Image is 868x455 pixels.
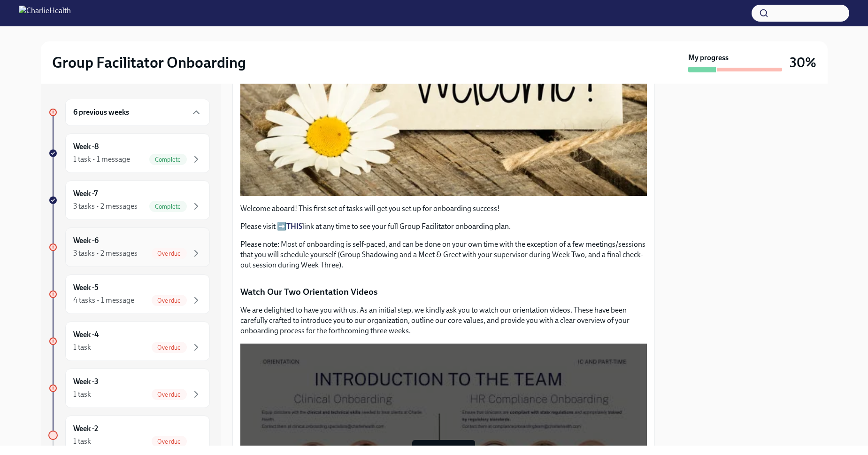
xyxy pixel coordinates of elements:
h3: 30% [790,54,816,71]
h6: 6 previous weeks [73,107,129,118]
span: Overdue [152,344,186,351]
h6: Week -3 [73,377,99,387]
h6: Week -8 [73,141,99,152]
span: Complete [149,203,187,210]
a: Week -21 taskOverdue [48,416,210,455]
div: 3 tasks • 2 messages [73,201,138,212]
div: 4 tasks • 1 message [73,295,134,306]
p: Watch Our Two Orientation Videos [240,286,647,298]
h2: Group Facilitator Onboarding [52,53,246,72]
p: Please visit ➡️ link at any time to see your full Group Facilitator onboarding plan. [240,221,647,232]
span: Complete [149,156,187,163]
span: Overdue [152,438,186,445]
a: Week -54 tasks • 1 messageOverdue [48,275,210,314]
div: 1 task [73,342,91,353]
span: Overdue [152,250,186,257]
img: CharlieHealth [19,6,71,21]
a: Week -31 taskOverdue [48,369,210,408]
p: We are delighted to have you with us. As an initial step, we kindly ask you to watch our orientat... [240,305,647,336]
strong: My progress [688,53,729,63]
h6: Week -7 [73,188,98,199]
div: 1 task • 1 message [73,154,130,165]
div: 6 previous weeks [65,99,210,126]
p: Please note: Most of onboarding is self-paced, and can be done on your own time with the exceptio... [240,239,647,270]
a: Week -41 taskOverdue [48,322,210,361]
h6: Week -4 [73,329,99,340]
h6: Week -5 [73,282,99,293]
span: Overdue [152,297,186,304]
div: 1 task [73,436,91,447]
div: 1 task [73,389,91,400]
h6: Week -6 [73,235,99,246]
div: 3 tasks • 2 messages [73,248,138,259]
a: Week -81 task • 1 messageComplete [48,133,210,173]
p: Welcome aboard! This first set of tasks will get you set up for onboarding success! [240,204,647,214]
h6: Week -2 [73,424,98,434]
a: Week -63 tasks • 2 messagesOverdue [48,227,210,267]
span: Overdue [152,391,186,398]
a: Week -73 tasks • 2 messagesComplete [48,180,210,220]
a: THIS [286,222,302,231]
